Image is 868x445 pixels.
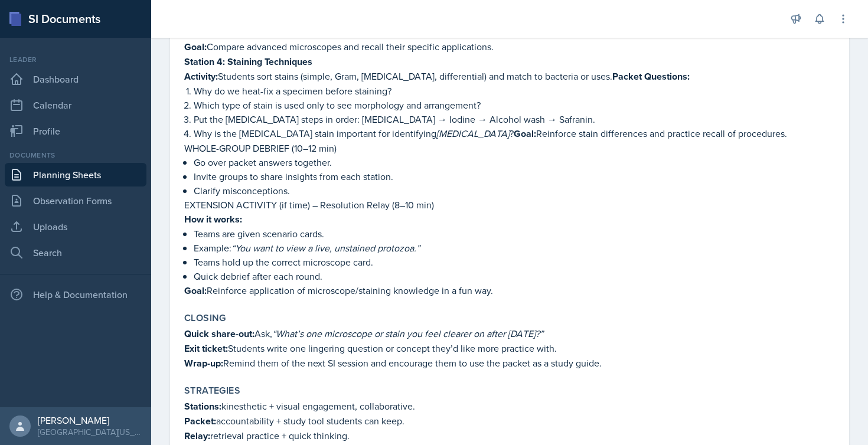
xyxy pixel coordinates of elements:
a: Search [5,241,146,264]
a: Calendar [5,93,146,117]
p: Quick debrief after each round. [194,269,835,283]
p: Ask, [184,326,835,341]
p: kinesthetic + visual engagement, collaborative. [184,399,835,414]
p: Teams hold up the correct microscope card. [194,255,835,269]
p: Compare advanced microscopes and recall their specific applications. [184,40,835,54]
p: Example: [194,241,835,255]
strong: Goal: [184,284,207,297]
a: Uploads [5,215,146,238]
div: Leader [5,54,146,65]
em: [MEDICAL_DATA] [436,127,510,140]
strong: Wrap-up: [184,356,223,370]
p: retrieval practice + quick thinking. [184,428,835,443]
a: Planning Sheets [5,163,146,186]
strong: How it works: [184,212,242,226]
p: Put the [MEDICAL_DATA] steps in order: [MEDICAL_DATA] → Iodine → Alcohol wash → Safranin. [194,112,835,126]
p: Why is the [MEDICAL_DATA] stain important for identifying ? Reinforce stain differences and pract... [194,126,835,141]
strong: Station 4: Staining Techniques [184,55,312,68]
strong: Exit ticket: [184,342,228,355]
p: accountability + study tool students can keep. [184,414,835,428]
p: Which type of stain is used only to see morphology and arrangement? [194,98,835,112]
strong: Activity: [184,70,218,83]
strong: Stations: [184,400,221,413]
p: Invite groups to share insights from each station. [194,169,835,184]
div: Documents [5,150,146,161]
label: Closing [184,312,226,324]
strong: Quick share-out: [184,327,254,341]
strong: Goal: [514,127,536,140]
div: [PERSON_NAME] [38,414,142,426]
label: Strategies [184,385,240,397]
strong: Packet Questions: [612,70,690,83]
strong: Packet: [184,414,216,428]
div: [GEOGRAPHIC_DATA][US_STATE] [38,426,142,438]
p: Students sort stains (simple, Gram, [MEDICAL_DATA], differential) and match to bacteria or uses. [184,69,835,84]
div: Help & Documentation [5,283,146,306]
strong: Goal: [184,40,207,54]
a: Dashboard [5,67,146,91]
p: Students write one lingering question or concept they’d like more practice with. [184,341,835,356]
p: Remind them of the next SI session and encourage them to use the packet as a study guide. [184,356,835,371]
a: Profile [5,119,146,143]
p: Why do we heat-fix a specimen before staining? [194,84,835,98]
strong: Relay: [184,429,210,443]
p: Teams are given scenario cards. [194,227,835,241]
em: “You want to view a live, unstained protozoa.” [231,241,420,254]
a: Observation Forms [5,189,146,212]
em: “What’s one microscope or stain you feel clearer on after [DATE]?” [272,327,543,340]
p: EXTENSION ACTIVITY (if time) – Resolution Relay (8–10 min) [184,198,835,212]
p: Reinforce application of microscope/staining knowledge in a fun way. [184,283,835,298]
p: WHOLE-GROUP DEBRIEF (10–12 min) [184,141,835,155]
p: Go over packet answers together. [194,155,835,169]
p: Clarify misconceptions. [194,184,835,198]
